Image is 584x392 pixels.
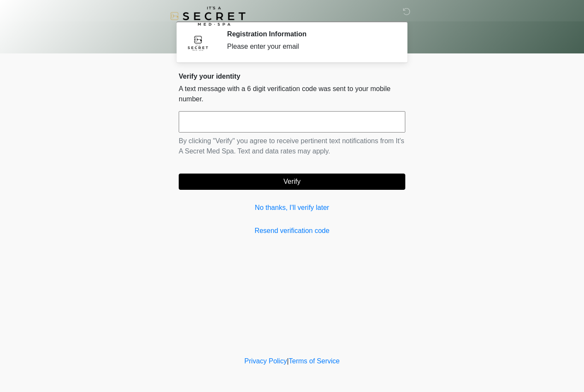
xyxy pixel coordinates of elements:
button: Verify [179,174,405,190]
img: Agent Avatar [185,30,211,56]
img: It's A Secret Med Spa Logo [170,6,245,26]
div: Please enter your email [227,41,392,52]
h2: Registration Information [227,30,392,38]
a: | [287,357,289,365]
a: Resend verification code [179,226,405,236]
h2: Verify your identity [179,72,405,80]
p: A text message with a 6 digit verification code was sent to your mobile number. [179,84,405,104]
p: By clicking "Verify" you agree to receive pertinent text notifications from It's A Secret Med Spa... [179,136,405,156]
a: Terms of Service [289,357,339,365]
a: Privacy Policy [245,357,287,365]
a: No thanks, I'll verify later [179,203,405,213]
